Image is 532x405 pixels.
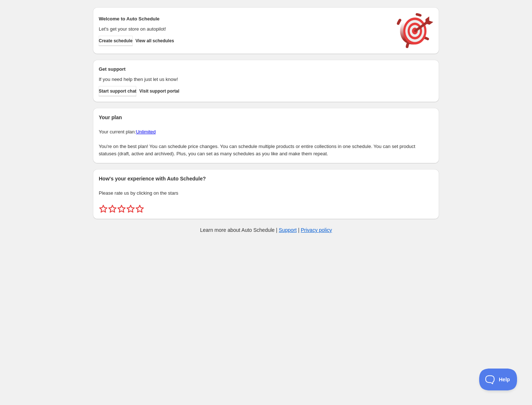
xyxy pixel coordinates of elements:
p: Learn more about Auto Schedule | | [200,226,332,234]
span: Start support chat [99,88,136,94]
p: Let's get your store on autopilot! [99,26,390,33]
span: Create schedule [99,38,133,44]
a: Visit support portal [139,86,179,96]
button: Create schedule [99,36,133,46]
a: Support [279,227,297,233]
p: Please rate us by clicking on the stars [99,190,433,197]
p: You're on the best plan! You can schedule price changes. You can schedule multiple products or en... [99,143,433,157]
span: View all schedules [136,38,174,44]
a: Unlimited [136,129,156,135]
button: View all schedules [136,36,174,46]
h2: Get support [99,66,390,73]
a: Privacy policy [301,227,332,233]
iframe: Toggle Customer Support [479,369,517,390]
span: Visit support portal [139,88,179,94]
h2: Welcome to Auto Schedule [99,15,390,23]
h2: Your plan [99,114,433,121]
p: Your current plan: [99,128,433,136]
a: Start support chat [99,86,136,96]
h2: How's your experience with Auto Schedule? [99,175,433,182]
p: If you need help then just let us know! [99,76,390,83]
